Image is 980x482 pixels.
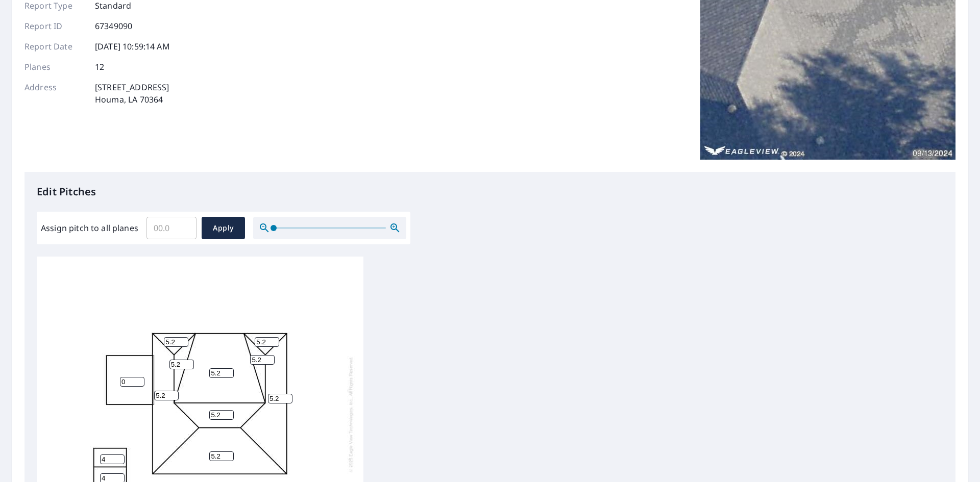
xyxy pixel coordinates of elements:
p: 12 [95,61,104,73]
p: Edit Pitches [37,184,943,199]
p: [STREET_ADDRESS] Houma, LA 70364 [95,81,169,106]
button: Apply [202,217,245,239]
p: Address [24,81,86,106]
p: 67349090 [95,20,132,32]
p: Report Date [24,40,86,53]
p: Report ID [24,20,86,32]
p: [DATE] 10:59:14 AM [95,40,170,53]
p: Planes [24,61,86,73]
label: Assign pitch to all planes [41,222,138,234]
span: Apply [210,222,237,235]
input: 00.0 [146,214,197,242]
